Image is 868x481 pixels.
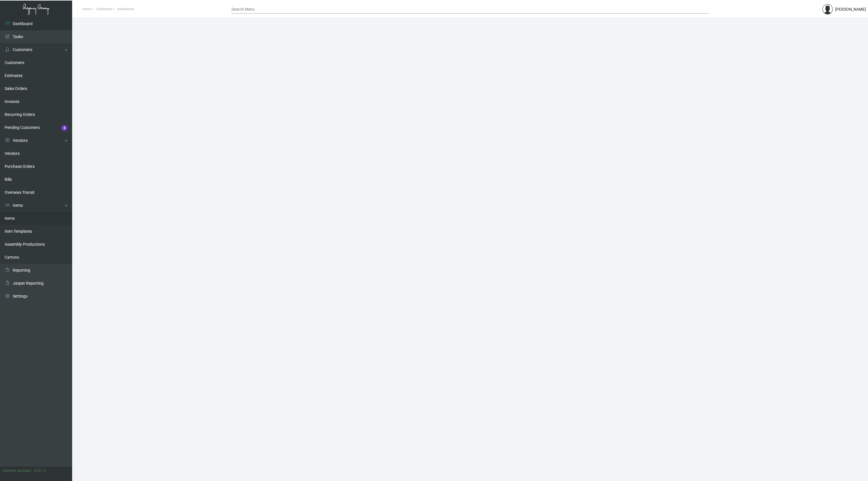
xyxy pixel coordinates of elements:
[34,468,46,474] div: 0.51.2
[96,7,112,11] span: Dashboard
[117,7,134,11] span: Dashboards
[835,6,866,12] div: [PERSON_NAME]
[822,4,833,14] img: admin@bootstrapmaster.com
[2,468,32,474] div: Current version:
[82,7,91,11] span: Home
